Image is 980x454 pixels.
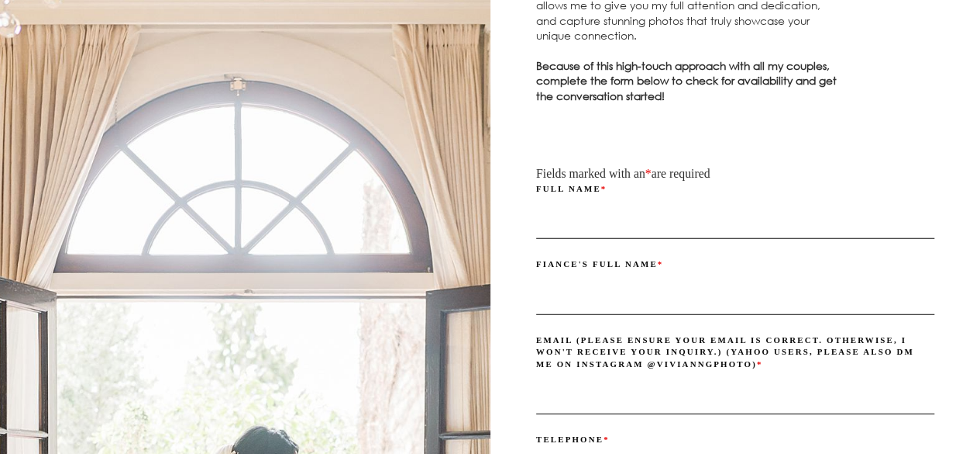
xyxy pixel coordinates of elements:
div: Fields marked with an are required [536,165,934,183]
b: Because of this high-touch approach with all my couples, complete the form below to check for ava... [536,58,837,103]
label: Telephone [536,434,610,445]
label: Fiance's Full Name [536,258,663,270]
label: Email (Please ensure your email is correct. Otherwise, I won't receive your inquiry.) (Yahoo user... [536,334,934,370]
label: Full Name [536,183,607,195]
